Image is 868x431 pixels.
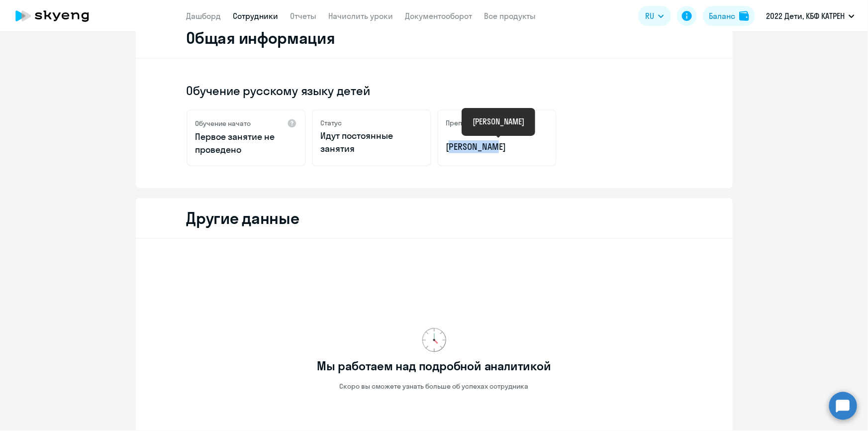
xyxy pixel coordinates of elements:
a: Дашборд [187,11,221,21]
a: Все продукты [484,11,536,21]
p: Идут постоянные занятия [321,129,422,155]
img: clock [422,328,446,352]
a: Начислить уроки [329,11,393,21]
p: Первое занятие не проведено [195,130,297,156]
h5: Обучение начато [195,119,251,128]
a: Сотрудники [233,11,279,21]
h2: Другие данные [187,208,299,228]
button: 2022 Дети, КБФ КАТРЕН [761,4,860,28]
p: 2022 Дети, КБФ КАТРЕН [766,10,845,22]
button: Балансbalance [703,6,755,26]
button: RU [638,6,671,26]
h2: Общая информация [187,28,335,48]
img: balance [739,11,749,21]
div: [PERSON_NAME] [473,115,524,127]
h2: Мы работаем над подробной аналитикой [317,358,551,374]
h5: Статус [321,118,342,127]
a: Документооборот [405,11,473,21]
a: Отчеты [290,11,317,21]
span: Обучение русскому языку детей [187,83,370,99]
p: [PERSON_NAME] [446,140,548,153]
div: Баланс [709,10,735,22]
p: Скоро вы сможете узнать больше об успехах сотрудника [340,382,529,391]
span: RU [645,10,654,22]
h5: Преподаватель [446,118,497,127]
